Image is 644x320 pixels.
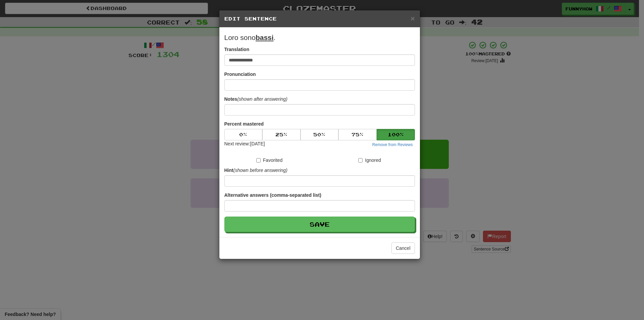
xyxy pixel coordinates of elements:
[224,96,287,102] label: Notes
[233,168,287,173] em: (shown before answering)
[256,158,261,163] input: Favorited
[224,46,250,53] label: Translation
[377,129,415,140] button: 100%
[224,15,415,22] h5: Edit Sentence
[391,242,415,254] button: Cancel
[301,129,339,140] button: 50%
[224,121,264,127] label: Percent mastered
[338,129,377,140] button: 75%
[411,14,415,22] span: ×
[224,71,256,78] label: Pronunciation
[358,157,381,164] label: Ignored
[237,96,287,102] em: (shown after answering)
[256,157,282,164] label: Favorited
[358,158,363,163] input: Ignored
[224,192,321,198] label: Alternative answers (comma-separated list)
[256,34,274,41] u: bassi
[224,140,265,148] div: Next review: [DATE]
[224,217,415,232] button: Save
[224,167,287,174] label: Hint
[411,15,415,22] button: Close
[224,129,415,140] div: Percent mastered
[224,129,263,140] button: 0%
[262,129,301,140] button: 25%
[224,33,415,43] p: Loro sono .
[370,141,415,148] button: Remove from Reviews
